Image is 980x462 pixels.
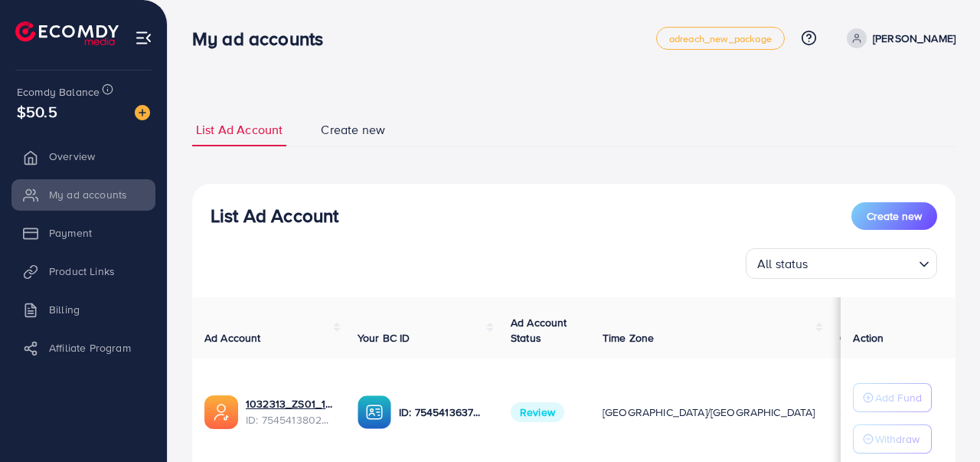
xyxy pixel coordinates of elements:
span: Ad Account Status [511,315,567,346]
p: Add Fund [875,388,922,407]
a: [PERSON_NAME] [841,28,955,48]
span: adreach_new_package [669,34,772,44]
span: Review [511,402,564,422]
span: ID: 7545413802670456849 [246,412,333,428]
span: Create new [867,208,922,224]
span: All status [754,253,812,275]
span: Your BC ID [358,330,410,346]
a: 1032313_ZS01_1756803577036 [246,396,333,411]
span: Create new [321,121,385,139]
p: ID: 7545413637955911696 [399,403,486,421]
span: List Ad Account [196,121,283,139]
p: Withdraw [875,430,920,448]
img: image [135,105,150,120]
img: logo [15,21,119,45]
button: Withdraw [853,424,932,454]
span: Ad Account [204,330,261,346]
h3: My ad accounts [192,28,335,50]
span: $50.5 [17,100,57,123]
button: Add Fund [853,383,932,412]
a: adreach_new_package [656,27,785,50]
input: Search for option [813,250,913,275]
span: Time Zone [603,330,654,346]
div: <span class='underline'>1032313_ZS01_1756803577036</span></br>7545413802670456849 [246,396,333,428]
h3: List Ad Account [211,205,338,227]
span: Action [853,330,884,346]
img: ic-ads-acc.e4c84228.svg [204,395,238,429]
button: Create new [851,202,937,230]
span: [GEOGRAPHIC_DATA]/[GEOGRAPHIC_DATA] [603,405,815,420]
div: Search for option [746,248,937,279]
img: ic-ba-acc.ded83a64.svg [358,395,391,429]
img: menu [135,29,152,47]
span: Ecomdy Balance [17,84,100,100]
p: [PERSON_NAME] [873,29,955,48]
